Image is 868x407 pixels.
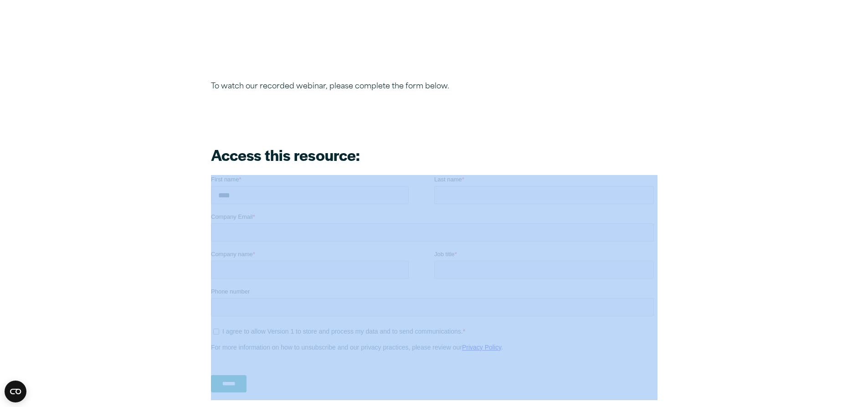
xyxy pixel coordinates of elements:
p: To watch our recorded webinar, please complete the form below. [211,80,657,93]
iframe: Form 0 [211,175,657,400]
button: Open CMP widget [5,381,26,402]
h2: Access this resource: [211,144,657,165]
